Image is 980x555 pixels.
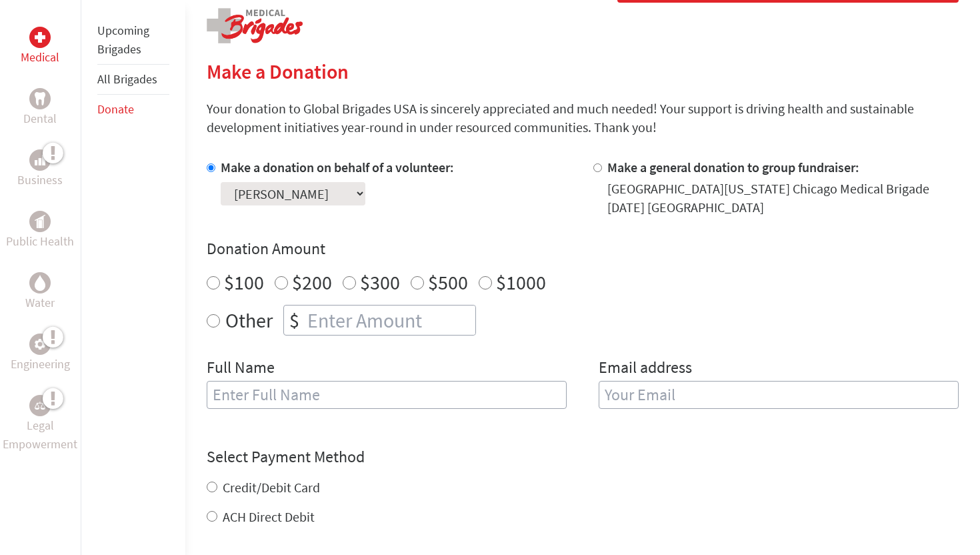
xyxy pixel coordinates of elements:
div: Business [29,149,51,171]
p: Engineering [11,355,70,374]
input: Your Email [599,381,959,409]
label: Full Name [207,357,275,381]
li: Donate [97,95,169,124]
a: Public HealthPublic Health [6,211,74,251]
p: Public Health [6,232,74,251]
label: Make a donation on behalf of a volunteer: [221,159,454,175]
a: Donate [97,101,134,117]
div: Public Health [29,211,51,232]
a: DentalDental [23,88,57,128]
div: [GEOGRAPHIC_DATA][US_STATE] Chicago Medical Brigade [DATE] [GEOGRAPHIC_DATA] [607,179,959,217]
label: Other [225,305,273,336]
p: Legal Empowerment [3,416,78,454]
a: All Brigades [97,71,157,87]
p: Business [17,171,63,189]
img: logo-medical.png [207,8,303,43]
label: $300 [360,269,400,295]
a: Upcoming Brigades [97,23,149,57]
a: Legal EmpowermentLegal Empowerment [3,395,78,454]
img: Dental [35,92,45,105]
img: Medical [35,32,45,43]
a: BusinessBusiness [17,149,63,189]
a: WaterWater [25,272,55,312]
img: Engineering [35,339,45,350]
h4: Select Payment Method [207,446,959,468]
div: Water [29,272,51,294]
a: MedicalMedical [21,27,59,67]
h2: Make a Donation [207,59,959,83]
div: Medical [29,27,51,48]
p: Your donation to Global Brigades USA is sincerely appreciated and much needed! Your support is dr... [207,99,959,137]
label: Credit/Debit Card [223,479,320,496]
li: Upcoming Brigades [97,16,169,65]
label: $100 [224,269,264,295]
img: Business [35,155,45,165]
p: Medical [21,48,59,67]
img: Public Health [35,215,45,228]
div: $ [284,306,305,335]
label: $1000 [496,269,546,295]
img: Water [35,275,45,290]
label: Make a general donation to group fundraiser: [607,159,859,175]
a: EngineeringEngineering [11,334,70,374]
div: Engineering [29,334,51,355]
li: All Brigades [97,65,169,95]
div: Legal Empowerment [29,395,51,416]
label: ACH Direct Debit [223,508,315,525]
label: $200 [292,269,332,295]
label: Email address [599,357,692,381]
label: $500 [428,269,468,295]
input: Enter Full Name [207,381,567,409]
p: Water [25,294,55,312]
div: Dental [29,88,51,109]
h4: Donation Amount [207,238,959,259]
input: Enter Amount [305,306,475,335]
p: Dental [23,109,57,128]
img: Legal Empowerment [35,402,45,410]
